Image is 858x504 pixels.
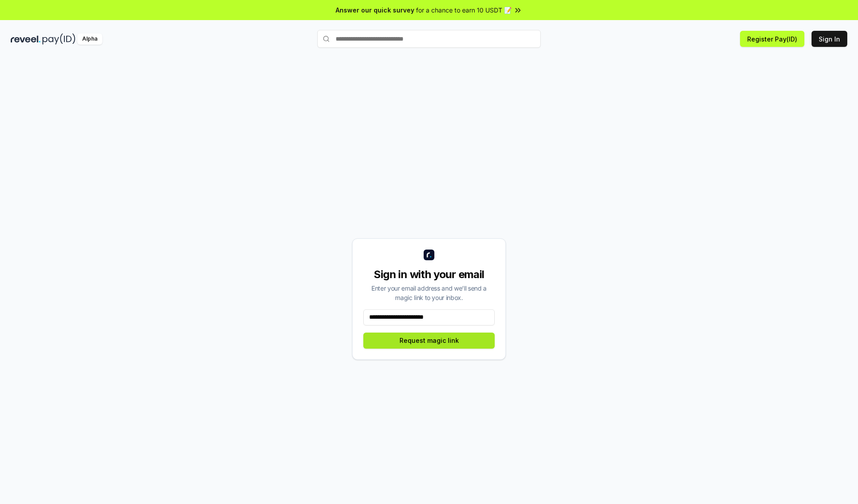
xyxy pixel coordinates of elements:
div: Sign in with your email [363,267,495,282]
button: Request magic link [363,333,495,349]
img: logo_small [424,250,434,260]
span: for a chance to earn 10 USDT 📝 [416,5,512,15]
img: reveel_dark [11,33,41,45]
img: pay_id [42,33,76,45]
div: Alpha [77,33,102,45]
span: Answer our quick survey [336,5,414,15]
button: Sign In [812,31,847,47]
button: Register Pay(ID) [740,31,804,47]
div: Enter your email address and we’ll send a magic link to your inbox. [363,283,495,302]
